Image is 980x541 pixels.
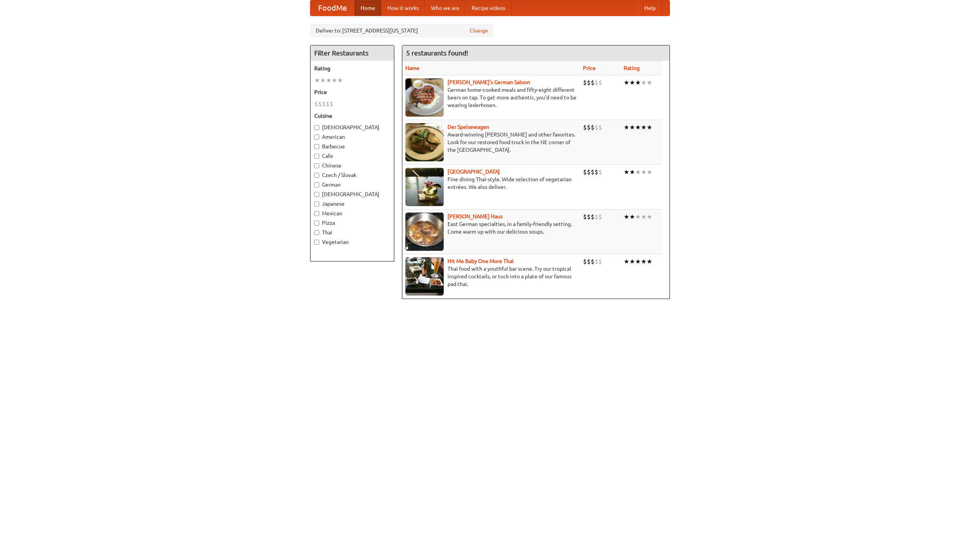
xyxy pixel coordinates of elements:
h4: Filter Restaurants [310,45,394,61]
li: $ [587,213,591,221]
li: ★ [326,76,332,84]
li: $ [330,100,333,108]
li: $ [591,78,595,87]
li: ★ [629,257,635,266]
label: Chinese [314,162,390,169]
label: German [314,181,390,188]
li: ★ [635,213,641,221]
li: ★ [641,213,647,221]
li: $ [595,257,598,266]
label: Japanese [314,200,390,208]
li: ★ [641,168,647,176]
a: Who we are [425,0,465,16]
a: Rating [624,65,640,71]
li: ★ [624,168,629,176]
label: [DEMOGRAPHIC_DATA] [314,190,390,198]
p: German home-cooked meals and fifty-eight different beers on tap. To get more authentic, you'd nee... [405,86,577,109]
li: $ [598,168,602,176]
a: [PERSON_NAME] Haus [448,213,503,219]
a: Name [405,65,420,71]
li: $ [591,123,595,132]
li: ★ [641,123,647,132]
input: German [314,182,319,187]
a: FoodMe [310,0,354,16]
li: $ [587,257,591,266]
li: ★ [320,76,326,84]
li: $ [322,100,326,108]
li: ★ [641,257,647,266]
input: Pizza [314,221,319,226]
img: speisewagen.jpg [405,123,444,161]
input: [DEMOGRAPHIC_DATA] [314,125,319,130]
li: $ [314,100,318,108]
li: ★ [647,78,652,87]
li: $ [583,257,587,266]
li: $ [595,78,598,87]
li: ★ [629,213,635,221]
p: Thai food with a youthful bar scene. Try our tropical inspired cocktails, or tuck into a plate of... [405,265,577,288]
div: Deliver to: [STREET_ADDRESS][US_STATE] [310,24,494,37]
li: $ [583,168,587,176]
a: Hit Me Baby One More Thai [448,258,514,264]
li: ★ [635,123,641,132]
h5: Rating [314,65,390,72]
li: ★ [635,168,641,176]
li: $ [595,168,598,176]
input: American [314,135,319,140]
ng-pluralize: 5 restaurants found! [406,49,468,57]
li: $ [591,168,595,176]
a: Price [583,65,596,71]
li: $ [591,213,595,221]
a: [PERSON_NAME]'s German Saloon [448,79,530,85]
li: $ [591,257,595,266]
li: $ [587,78,591,87]
li: ★ [635,78,641,87]
input: Mexican [314,211,319,216]
label: American [314,133,390,141]
li: ★ [647,123,652,132]
li: ★ [647,213,652,221]
li: $ [583,213,587,221]
li: $ [595,123,598,132]
input: Vegetarian [314,240,319,245]
li: $ [598,213,602,221]
a: Recipe videos [465,0,511,16]
img: esthers.jpg [405,78,444,117]
a: Home [354,0,381,16]
li: ★ [624,78,629,87]
label: Thai [314,229,390,236]
input: Thai [314,230,319,235]
p: Award-winning [PERSON_NAME] and other favorites. Look for our restored food truck in the NE corne... [405,131,577,154]
li: $ [595,213,598,221]
label: Czech / Slovak [314,171,390,179]
li: ★ [332,76,337,84]
li: $ [583,78,587,87]
label: Pizza [314,219,390,227]
input: Cafe [314,154,319,159]
img: satay.jpg [405,168,444,206]
input: [DEMOGRAPHIC_DATA] [314,192,319,197]
li: ★ [624,213,629,221]
li: ★ [629,78,635,87]
li: $ [587,123,591,132]
li: ★ [314,76,320,84]
li: $ [598,123,602,132]
p: Fine dining Thai-style. Wide selection of vegetarian entrées. We also deliver. [405,175,577,191]
li: ★ [647,257,652,266]
li: $ [583,123,587,132]
li: $ [587,168,591,176]
label: [DEMOGRAPHIC_DATA] [314,123,390,131]
label: Mexican [314,210,390,217]
li: $ [326,100,330,108]
input: Chinese [314,163,319,168]
img: kohlhaus.jpg [405,213,444,251]
img: babythai.jpg [405,257,444,296]
label: Vegetarian [314,238,390,246]
label: Barbecue [314,143,390,150]
label: Cafe [314,152,390,160]
p: East German specialties, in a family-friendly setting. Come warm up with our delicious soups. [405,220,577,236]
a: Help [638,0,662,16]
